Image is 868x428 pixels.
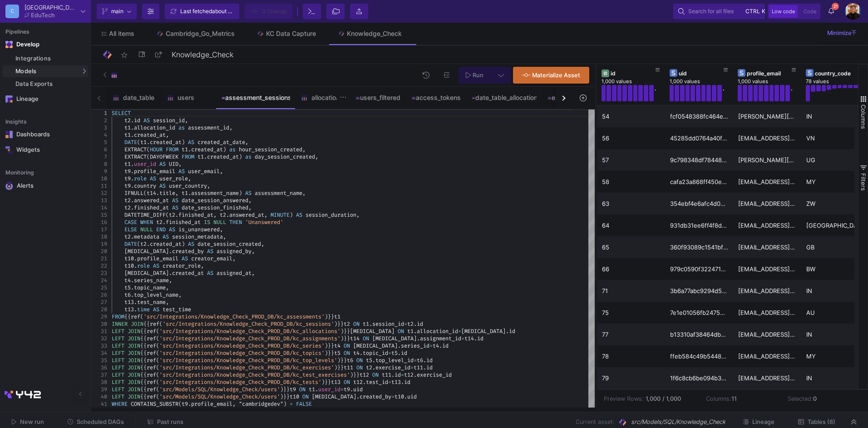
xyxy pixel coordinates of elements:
span: Models [15,68,37,75]
span: . [131,160,134,168]
img: Tab icon [156,30,164,38]
div: 9c798348df78448e88006cc2370e789c [670,149,728,171]
span: SELECT [112,109,131,117]
span: CASE [124,219,137,226]
span: t1 [182,146,188,153]
span: t14 [147,189,156,197]
div: 17 [91,226,107,233]
span: ( [137,240,140,248]
span: AS [143,117,150,124]
span: . [131,131,134,139]
span: t9 [124,175,131,182]
div: 4 [91,131,107,139]
span: as [229,146,236,153]
span: session_id [153,117,185,124]
div: 5 [91,139,107,146]
span: ( [166,211,169,219]
span: MINUTE [271,211,290,219]
span: allocation_id [134,124,175,131]
div: Integrations [15,55,86,62]
button: main [97,4,137,19]
span: , [188,175,191,182]
button: Search for all filesctrlk [673,4,765,19]
span: EXTRACT [124,146,147,153]
a: Navigation iconDashboards [2,127,88,142]
span: t2 [156,219,163,226]
span: profile_email [137,255,178,262]
span: t9 [124,182,131,189]
span: t1 [182,189,188,197]
span: ( [143,189,147,197]
div: 1 [91,109,107,117]
span: Materialize Asset [532,72,580,79]
span: ( [137,139,140,146]
span: , [248,197,252,204]
span: AS [182,255,188,262]
span: , [178,160,182,168]
div: 16 [91,219,107,226]
div: country_code [815,70,860,77]
div: users_filtered [355,94,401,101]
span: AS [150,175,156,182]
div: 1,000 values [670,78,738,85]
div: id [611,70,656,77]
span: role [134,175,147,182]
div: MY [806,171,864,193]
div: 15 [91,211,107,219]
span: as [178,124,185,131]
div: [EMAIL_ADDRESS][DOMAIN_NAME] [738,193,796,214]
span: FROM [166,146,178,153]
span: . [131,182,134,189]
span: , [261,240,264,248]
div: 10 [91,175,107,182]
div: Cambridge_Go_Metrics [166,30,235,37]
span: AS [159,182,166,189]
div: cafa23a868ff450e8e73e3988bb8a303 [670,171,728,193]
span: , [248,204,252,211]
span: , [207,182,210,189]
span: title [159,189,175,197]
div: 57 [602,149,660,171]
span: is_unanswered [178,226,220,233]
span: session_metadata [172,233,223,240]
span: THEN [229,219,242,226]
span: ) [182,240,185,248]
span: UID [169,160,178,168]
div: . [791,85,792,101]
span: DATE [124,240,137,248]
div: 2 [91,117,107,124]
div: IN [806,106,864,127]
span: . [131,168,134,175]
div: Widgets [16,146,75,154]
div: uid [679,70,724,77]
img: SQL Model [618,418,627,427]
div: [GEOGRAPHIC_DATA] [806,215,864,236]
div: Data Exports [15,80,86,88]
span: AS [159,160,166,168]
div: 63 [602,193,660,214]
div: [EMAIL_ADDRESS][DOMAIN_NAME] [738,128,796,149]
div: EduTech [31,12,55,18]
span: All items [109,30,134,37]
span: user_role [159,175,188,182]
span: , [245,139,248,146]
span: . [175,211,178,219]
span: . [131,197,134,204]
span: DATE [124,139,137,146]
span: , [302,189,306,197]
span: t1 [124,160,131,168]
div: 13 [91,197,107,204]
img: Navigation icon [5,146,13,154]
span: , [232,255,236,262]
span: . [131,204,134,211]
div: 360f93089c1541bfbbe0e21b20f4333c [670,237,728,258]
div: . [723,85,724,101]
span: date_session_created [197,240,261,248]
span: , [315,153,318,160]
span: , [185,117,188,124]
mat-expansion-panel-header: Navigation iconDevelop [2,37,88,52]
span: , [213,211,217,219]
span: Scheduled DAGs [77,418,124,425]
span: t2 [124,197,131,204]
div: 20 [91,248,107,255]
